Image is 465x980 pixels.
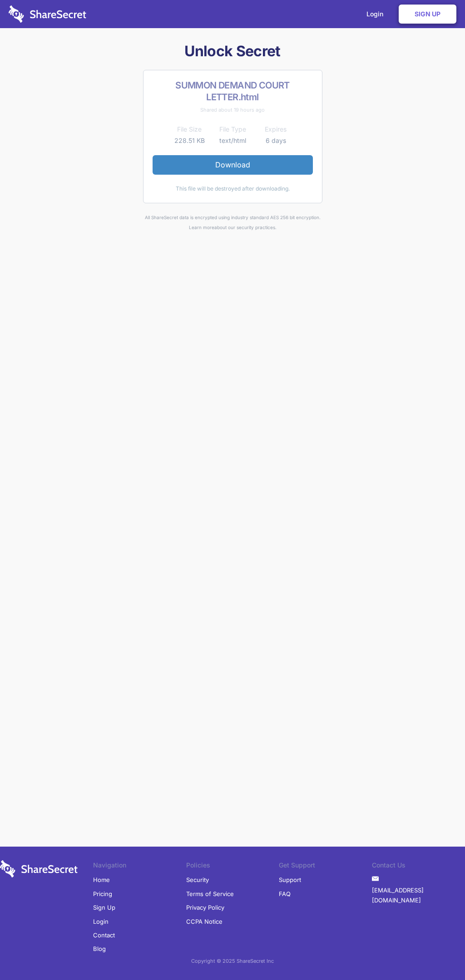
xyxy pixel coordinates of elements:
[153,155,313,174] a: Download
[93,942,106,955] a: Blog
[189,225,214,230] a: Learn more
[93,928,115,942] a: Contact
[186,901,224,914] a: Privacy Policy
[186,860,279,873] li: Policies
[93,901,115,914] a: Sign Up
[279,860,372,873] li: Get Support
[254,135,297,146] td: 6 days
[372,860,465,873] li: Contact Us
[186,873,209,887] a: Security
[93,873,110,887] a: Home
[153,79,313,103] h2: SUMMON DEMAND COURT LETTER.html
[168,135,211,146] td: 228.51 KB
[211,135,254,146] td: text/html
[93,887,112,901] a: Pricing
[254,124,297,135] th: Expires
[93,860,186,873] li: Navigation
[372,883,465,907] a: [EMAIL_ADDRESS][DOMAIN_NAME]
[186,915,223,928] a: CCPA Notice
[9,5,86,23] img: logo-wordmark-white-trans-d4663122ce5f474addd5e946df7df03e33cb6a1c49d2221995e7729f52c070b2.svg
[168,124,211,135] th: File Size
[211,124,254,135] th: File Type
[93,915,109,928] a: Login
[279,873,301,887] a: Support
[153,184,313,194] div: This file will be destroyed after downloading.
[279,887,291,901] a: FAQ
[399,5,456,24] a: Sign Up
[153,105,313,115] div: Shared about 19 hours ago
[186,887,234,901] a: Terms of Service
